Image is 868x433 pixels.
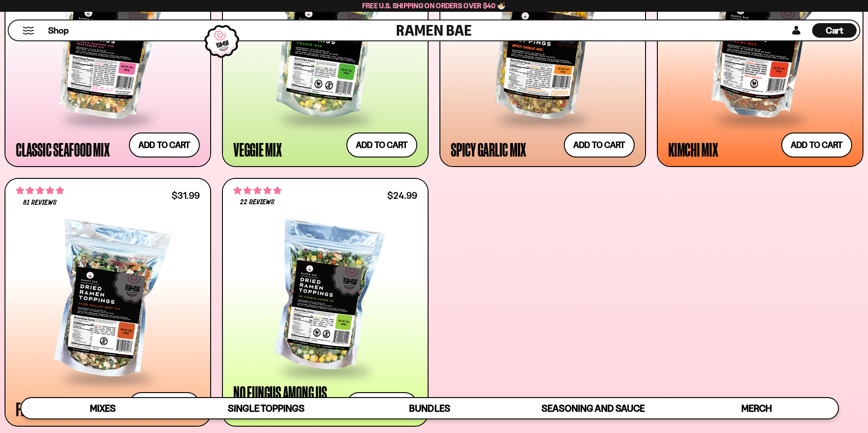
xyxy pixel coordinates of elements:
button: Mobile Menu Trigger [22,27,35,34]
div: Classic Seafood Mix [16,141,109,157]
button: Add to cart [129,133,200,157]
span: 4.83 stars [16,185,64,197]
span: Bundles [409,403,450,414]
a: Seasoning and Sauce [511,398,675,418]
span: 4.82 stars [233,185,281,197]
a: Single Toppings [185,398,348,418]
span: Free U.S. Shipping on Orders over $40 🍜 [362,1,506,10]
span: Merch [741,403,772,414]
button: Add to cart [781,133,852,157]
span: 22 reviews [240,199,275,206]
button: Add to cart [346,133,417,157]
button: Add to cart [129,392,200,417]
span: 81 reviews [23,199,57,207]
button: Add to cart [564,133,635,157]
span: Seasoning and Sauce [542,403,645,414]
div: $24.99 [387,191,417,200]
a: 4.83 stars 81 reviews $31.99 Fried Shallot Beef Mix Add to cart [5,178,211,427]
div: Spicy Garlic Mix [451,141,526,157]
a: Shop [48,23,69,38]
a: Mixes [21,398,185,418]
span: Mixes [90,403,116,414]
span: Single Toppings [228,403,305,414]
button: Add to cart [346,392,417,417]
div: Veggie Mix [233,141,282,157]
div: No Fungus Among Us Mix [233,384,342,417]
span: Cart [826,25,843,36]
span: Shop [48,25,69,37]
div: $31.99 [172,191,200,200]
a: 4.82 stars 22 reviews $24.99 No Fungus Among Us Mix Add to cart [222,178,429,427]
div: Kimchi Mix [668,141,718,157]
div: Cart [812,20,857,40]
a: Merch [675,398,838,418]
a: Bundles [348,398,512,418]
